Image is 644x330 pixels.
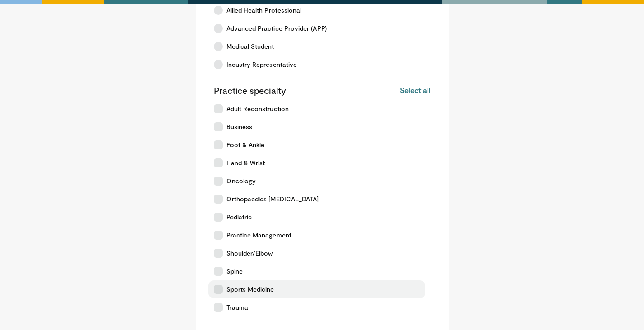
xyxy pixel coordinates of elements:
[226,231,291,240] span: Practice Management
[226,158,265,167] span: Hand & Wrist
[226,6,302,15] span: Allied Health Professional
[226,285,274,294] span: Sports Medicine
[226,213,252,222] span: Pediatric
[226,122,253,131] span: Business
[226,60,297,69] span: Industry Representative
[226,140,265,149] span: Foot & Ankle
[226,104,289,113] span: Adult Reconstruction
[226,267,243,276] span: Spine
[400,85,430,95] button: Select all
[226,24,327,33] span: Advanced Practice Provider (APP)
[226,303,248,312] span: Trauma
[226,249,273,258] span: Shoulder/Elbow
[226,195,319,204] span: Orthopaedics [MEDICAL_DATA]
[226,177,256,186] span: Oncology
[226,42,274,51] span: Medical Student
[214,84,286,96] p: Practice specialty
